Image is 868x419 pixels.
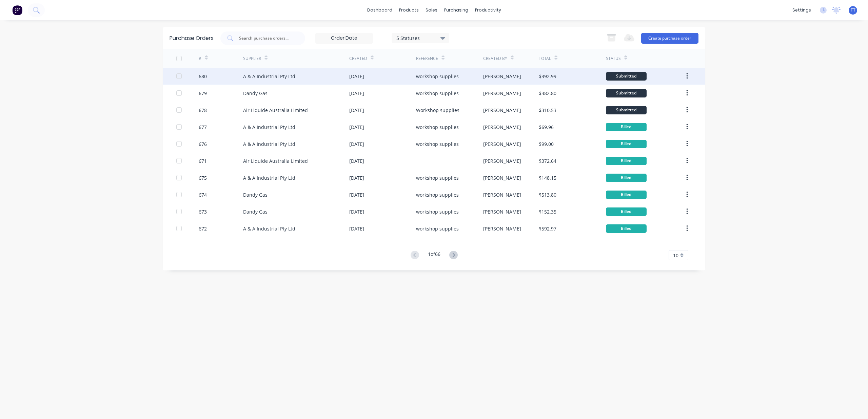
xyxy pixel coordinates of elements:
div: $310.53 [539,107,556,114]
div: [PERSON_NAME] [483,107,521,114]
div: $382.80 [539,90,556,97]
div: Total [539,56,551,62]
div: A & A Industrial Pty Ltd [243,73,295,80]
div: 672 [199,225,207,232]
div: 1 of 66 [428,250,440,260]
div: sales [422,5,441,15]
div: Dandy Gas [243,90,268,97]
div: productivity [472,5,505,15]
div: 675 [199,174,207,181]
div: [DATE] [349,157,364,164]
div: Billed [606,174,647,182]
div: Air Liquide Australia Limited [243,157,308,164]
div: [PERSON_NAME] [483,73,521,80]
div: 676 [199,140,207,148]
div: [PERSON_NAME] [483,191,521,198]
div: Billed [606,140,647,148]
div: [PERSON_NAME] [483,90,521,97]
div: Submitted [606,89,647,97]
div: settings [789,5,814,15]
div: Billed [606,224,647,233]
div: $513.80 [539,191,556,198]
div: A & A Industrial Pty Ltd [243,124,295,131]
div: [DATE] [349,140,364,148]
div: workshop supplies [416,73,459,80]
div: Billed [606,207,647,216]
div: A & A Industrial Pty Ltd [243,140,295,148]
div: [PERSON_NAME] [483,140,521,148]
div: A & A Industrial Pty Ltd [243,174,295,181]
div: Created [349,56,367,62]
div: Air Liquide Australia Limited [243,107,308,114]
div: Supplier [243,56,261,62]
a: dashboard [364,5,396,15]
img: Factory [12,5,22,15]
div: 678 [199,107,207,114]
div: [DATE] [349,124,364,131]
div: $69.96 [539,124,554,131]
div: 680 [199,73,207,80]
div: workshop supplies [416,140,459,148]
span: TT [851,7,855,13]
div: [DATE] [349,73,364,80]
div: 673 [199,208,207,215]
div: 671 [199,157,207,164]
div: $392.99 [539,73,556,80]
div: $152.35 [539,208,556,215]
input: Order Date [316,33,373,43]
div: workshop supplies [416,124,459,131]
div: $99.00 [539,140,554,148]
div: Billed [606,123,647,131]
div: A & A Industrial Pty Ltd [243,225,295,232]
div: $148.15 [539,174,556,181]
div: Dandy Gas [243,191,268,198]
div: Submitted [606,106,647,114]
div: 677 [199,124,207,131]
button: Create purchase order [641,33,698,44]
div: [DATE] [349,174,364,181]
div: [PERSON_NAME] [483,124,521,131]
div: $592.97 [539,225,556,232]
div: [DATE] [349,225,364,232]
div: [DATE] [349,191,364,198]
div: Workshop supplies [416,107,459,114]
input: Search purchase orders... [238,35,295,42]
div: Dandy Gas [243,208,268,215]
div: Status [606,56,621,62]
div: Billed [606,191,647,199]
div: Purchase Orders [170,34,214,42]
div: [PERSON_NAME] [483,174,521,181]
div: [PERSON_NAME] [483,225,521,232]
div: # [199,56,201,62]
div: Created By [483,56,507,62]
div: purchasing [441,5,472,15]
div: products [396,5,422,15]
div: workshop supplies [416,208,459,215]
div: $372.64 [539,157,556,164]
div: 679 [199,90,207,97]
div: [PERSON_NAME] [483,208,521,215]
div: [DATE] [349,90,364,97]
div: workshop supplies [416,225,459,232]
div: workshop supplies [416,90,459,97]
div: workshop supplies [416,191,459,198]
div: [DATE] [349,107,364,114]
div: workshop supplies [416,174,459,181]
div: Submitted [606,72,647,81]
div: [PERSON_NAME] [483,157,521,164]
div: [DATE] [349,208,364,215]
div: 5 Statuses [396,34,445,41]
div: Billed [606,157,647,165]
span: 10 [673,252,678,259]
div: Reference [416,56,438,62]
div: 674 [199,191,207,198]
